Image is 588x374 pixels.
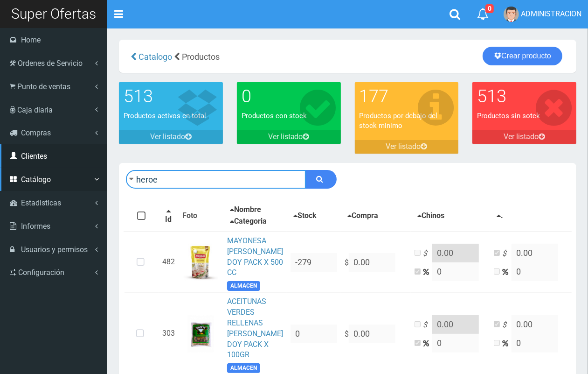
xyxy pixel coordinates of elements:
[360,112,438,130] font: Productos por debajo del stock minimo
[502,248,512,259] i: $
[483,47,562,65] a: Crear producto
[504,7,519,22] img: User Image
[227,216,270,227] button: Categoria
[17,82,70,91] span: Punto de ventas
[182,244,220,281] img: ...
[126,170,306,189] input: Ingrese su busqueda
[179,200,223,232] th: Foto
[291,210,319,222] button: Stock
[477,112,540,120] font: Productos sin sotck
[159,232,179,293] td: 482
[21,128,51,137] span: Compras
[227,204,264,216] button: Nombre
[386,142,421,151] font: Ver listado
[472,130,576,144] a: Ver listado
[137,52,172,62] a: Catalogo
[242,86,251,106] font: 0
[494,210,506,222] button: .
[124,112,206,120] font: Productos activos en total
[124,86,153,106] font: 513
[227,363,260,373] span: ALMACEN
[415,210,447,222] button: Chinos
[341,232,411,293] td: $
[268,132,303,141] font: Ver listado
[485,4,494,13] span: 0
[138,52,172,62] span: Catalogo
[187,315,214,353] img: ...
[345,210,381,222] button: Compra
[227,297,283,359] a: ACEITUNAS VERDES RELLENAS [PERSON_NAME] DOY PACK X 100GR
[360,86,389,106] font: 177
[502,320,512,331] i: $
[477,86,506,106] font: 513
[423,248,432,259] i: $
[355,140,459,154] a: Ver listado
[21,175,51,184] span: Catálogo
[11,6,96,22] span: Super Ofertas
[21,152,47,161] span: Clientes
[119,130,223,144] a: Ver listado
[21,222,50,231] span: Informes
[423,320,432,331] i: $
[21,35,41,44] span: Home
[17,106,53,114] span: Caja diaria
[18,268,64,277] span: Configuración
[504,132,539,141] font: Ver listado
[162,206,175,226] button: Id
[237,130,341,144] a: Ver listado
[227,236,283,277] a: MAYONESA [PERSON_NAME] DOY PACK X 500 CC
[521,9,581,18] span: ADMINISTRACION
[242,112,307,120] font: Productos con stock
[150,132,185,141] font: Ver listado
[227,281,260,291] span: ALMACEN
[21,245,88,254] span: Usuarios y permisos
[182,52,220,62] span: Productos
[21,198,61,207] span: Estadisticas
[18,59,83,68] span: Ordenes de Servicio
